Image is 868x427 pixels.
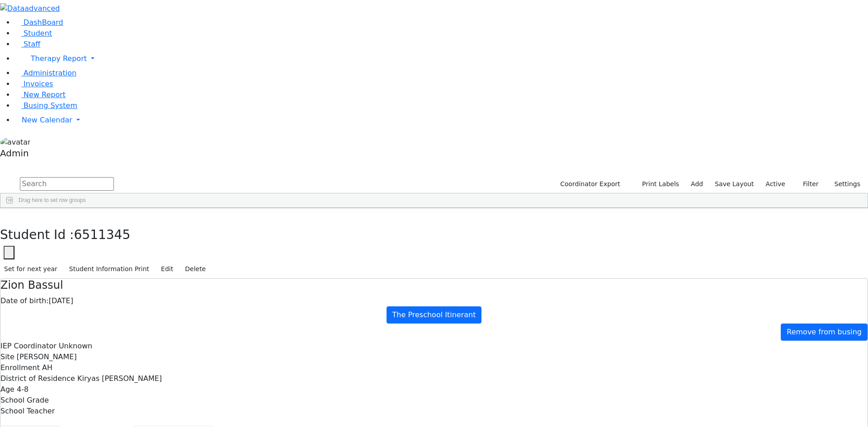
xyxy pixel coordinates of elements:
[711,177,758,191] button: Save Layout
[14,111,868,129] a: New Calendar
[31,54,87,63] span: Therapy Report
[24,18,63,27] span: DashBoard
[24,101,77,110] span: Busing System
[0,296,868,306] div: [DATE]
[14,18,63,27] a: DashBoard
[0,296,49,306] label: Date of birth:
[0,373,75,384] label: District of Residence
[42,363,52,372] span: AH
[19,197,86,203] span: Drag here to set row groups
[787,328,862,336] span: Remove from busing
[632,177,683,191] button: Print Labels
[0,384,14,395] label: Age
[14,50,868,68] a: Therapy Report
[554,177,624,191] button: Coordinator Export
[387,306,482,324] a: The Preschool Itinerant
[65,262,153,276] button: Student Information Print
[24,40,40,48] span: Staff
[17,385,28,394] span: 4-8
[14,101,77,110] a: Busing System
[0,352,14,362] label: Site
[17,352,77,361] span: [PERSON_NAME]
[181,262,210,276] button: Delete
[687,177,707,191] a: Add
[24,29,52,38] span: Student
[823,177,864,191] button: Settings
[14,69,76,77] a: Administration
[74,227,131,242] span: 6511345
[157,262,177,276] button: Edit
[0,279,868,292] h4: Zion Bassul
[24,90,66,99] span: New Report
[0,406,55,417] label: School Teacher
[14,80,53,88] a: Invoices
[24,80,53,88] span: Invoices
[14,29,52,38] a: Student
[781,324,868,341] a: Remove from busing
[14,90,66,99] a: New Report
[762,177,789,191] label: Active
[22,116,72,124] span: New Calendar
[0,395,49,406] label: School Grade
[77,374,162,383] span: Kiryas [PERSON_NAME]
[0,341,57,352] label: IEP Coordinator
[20,177,114,191] input: Search
[791,177,823,191] button: Filter
[14,40,40,48] a: Staff
[59,342,92,350] span: Unknown
[0,362,40,373] label: Enrollment
[24,69,76,77] span: Administration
